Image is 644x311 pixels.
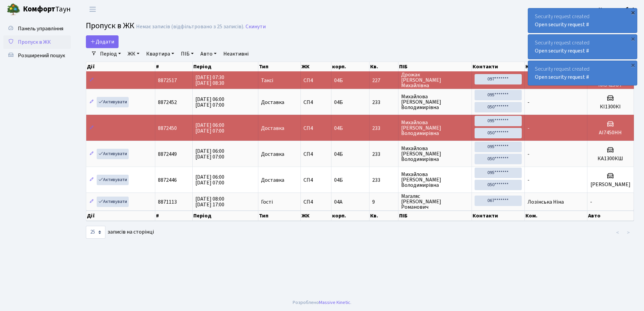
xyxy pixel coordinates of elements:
[587,211,634,221] th: Авто
[590,130,631,136] h5: АІ7450НН
[527,125,529,132] span: -
[97,175,129,185] a: Активувати
[23,4,55,14] b: Комфорт
[630,62,636,68] div: ×
[84,4,101,15] button: Переключити навігацію
[369,62,398,71] th: Кв.
[195,74,224,87] span: [DATE] 07:30 [DATE] 08:30
[23,4,71,15] span: Таун
[258,211,301,221] th: Тип
[18,25,63,32] span: Панель управління
[301,211,331,221] th: ЖК
[195,195,224,208] span: [DATE] 08:00 [DATE] 17:00
[3,35,71,49] a: Пропуск в ЖК
[258,62,301,71] th: Тип
[401,120,469,136] span: Михайлова [PERSON_NAME] Володимирівна
[178,48,196,60] a: ПІБ
[401,194,469,210] span: Магаляс [PERSON_NAME] Романович
[535,47,589,55] a: Open security request #
[155,211,193,221] th: #
[527,150,529,158] span: -
[372,126,395,131] span: 233
[221,48,251,60] a: Неактивні
[261,126,284,131] span: Доставка
[472,211,525,221] th: Контакти
[86,211,155,221] th: Дії
[401,146,469,162] span: Михайлова [PERSON_NAME] Володимирівна
[334,150,343,158] span: 04Б
[143,48,177,60] a: Квартира
[334,176,343,184] span: 04Б
[527,99,529,106] span: -
[525,211,587,221] th: Ком.
[261,151,284,157] span: Доставка
[528,61,637,85] div: Security request created
[398,62,472,71] th: ПІБ
[599,5,636,13] a: Консьєрж б. 4.
[18,38,51,46] span: Пропуск в ЖК
[195,96,224,109] span: [DATE] 06:00 [DATE] 07:00
[193,62,258,71] th: Період
[198,48,219,60] a: Авто
[97,48,124,60] a: Період
[18,52,65,59] span: Розширений пошук
[590,155,631,162] h5: КА1300КШ
[301,62,331,71] th: ЖК
[86,20,134,32] span: Пропуск в ЖК
[7,3,20,16] img: logo.png
[97,197,129,207] a: Активувати
[599,6,636,13] b: Консьєрж б. 4.
[334,125,343,132] span: 04Б
[372,100,395,105] span: 233
[472,62,525,71] th: Контакти
[195,122,224,135] span: [DATE] 06:00 [DATE] 07:00
[86,226,105,239] select: записів на сторінці
[528,35,637,59] div: Security request created
[303,78,328,83] span: СП4
[334,77,343,84] span: 04Б
[193,211,258,221] th: Період
[401,72,469,88] span: Дрожак [PERSON_NAME] Михайлівна
[303,100,328,105] span: СП4
[398,211,472,221] th: ПІБ
[303,177,328,183] span: СП4
[535,73,589,81] a: Open security request #
[261,177,284,183] span: Доставка
[319,299,350,306] a: Massive Kinetic
[261,78,273,83] span: Таксі
[372,177,395,183] span: 233
[372,78,395,83] span: 227
[158,198,177,206] span: 8871113
[86,35,119,48] a: Додати
[246,24,266,30] a: Скинути
[97,149,129,159] a: Активувати
[261,100,284,105] span: Доставка
[334,198,343,206] span: 04А
[372,199,395,205] span: 9
[590,181,631,188] h5: [PERSON_NAME]
[155,62,193,71] th: #
[97,97,129,107] a: Активувати
[331,62,369,71] th: корп.
[158,125,177,132] span: 8872450
[525,62,587,71] th: Ком.
[303,199,328,205] span: СП4
[401,172,469,188] span: Михайлова [PERSON_NAME] Володимирівна
[372,151,395,157] span: 233
[261,199,273,205] span: Гості
[535,21,589,28] a: Open security request #
[401,94,469,110] span: Михайлова [PERSON_NAME] Володимирівна
[90,38,114,45] span: Додати
[3,49,71,62] a: Розширений пошук
[3,22,71,35] a: Панель управління
[158,99,177,106] span: 8872452
[158,77,177,84] span: 8872517
[136,24,244,30] div: Немає записів (відфільтровано з 25 записів).
[527,198,564,206] span: Лозінська Ніна
[86,226,154,239] label: записів на сторінці
[590,104,631,110] h5: КІ1300КІ
[590,198,592,206] span: -
[528,8,637,33] div: Security request created
[630,9,636,16] div: ×
[590,82,631,88] h5: КА9425ОТ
